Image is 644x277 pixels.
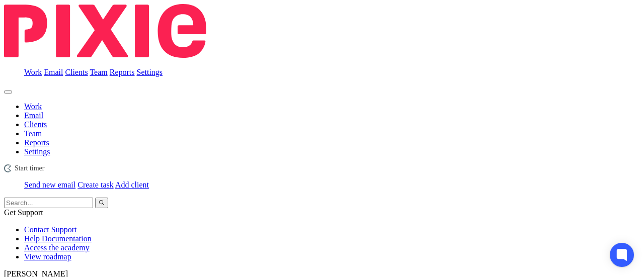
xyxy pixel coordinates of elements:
[65,68,88,76] a: Clients
[15,164,45,172] span: Start timer
[4,198,93,208] input: Search
[24,129,42,138] a: Team
[24,180,75,189] a: Send new email
[24,234,92,243] a: Help Documentation
[4,164,640,172] div: Elcella Ltd - Payroll Monthly Process
[24,243,90,252] a: Access the academy
[24,147,50,156] a: Settings
[95,198,108,208] button: Search
[44,68,63,76] a: Email
[4,208,43,217] span: Get Support
[24,111,43,120] a: Email
[137,68,163,76] a: Settings
[115,180,149,189] a: Add client
[24,68,42,76] a: Work
[24,252,71,261] a: View roadmap
[24,138,49,147] a: Reports
[24,102,42,111] a: Work
[24,120,47,129] a: Clients
[90,68,107,76] a: Team
[110,68,135,76] a: Reports
[77,180,114,189] a: Create task
[24,225,76,234] a: Contact Support
[4,4,206,58] img: Pixie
